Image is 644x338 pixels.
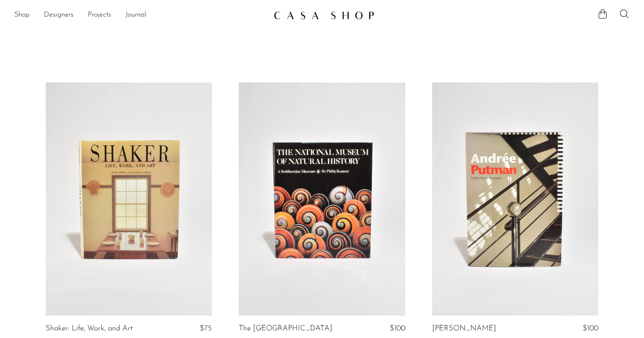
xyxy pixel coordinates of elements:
[46,325,133,333] a: Shaker: Life, Work, and Art
[44,9,73,21] a: Designers
[239,325,332,333] a: The [GEOGRAPHIC_DATA]
[432,325,496,333] a: [PERSON_NAME]
[200,325,212,332] span: $75
[14,9,30,21] a: Shop
[14,8,266,23] ul: NEW HEADER MENU
[390,325,405,332] span: $100
[14,8,266,23] nav: Desktop navigation
[125,9,146,21] a: Journal
[88,9,111,21] a: Projects
[583,325,598,332] span: $100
